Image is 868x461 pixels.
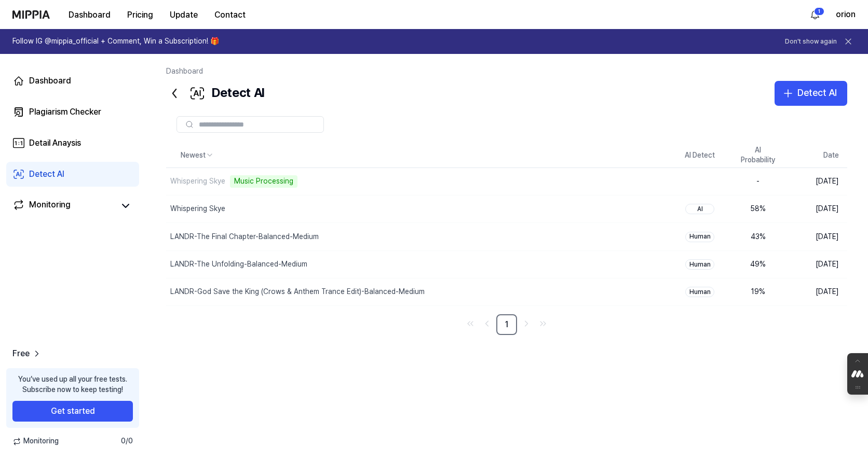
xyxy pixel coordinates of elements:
[170,204,225,214] div: Whispering Skye
[12,347,42,360] a: Free
[166,67,203,75] a: Dashboard
[29,168,64,180] div: Detect AI
[170,176,225,187] div: Whispering Skye
[787,223,847,250] td: [DATE]
[166,81,264,106] div: Detect AI
[6,162,139,187] a: Detect AI
[170,232,319,242] div: LANDR-The Final Chapter-Balanced-Medium
[787,278,847,305] td: [DATE]
[737,204,779,214] div: 58 %
[685,287,714,297] div: Human
[12,10,50,19] img: logo
[814,7,824,16] div: 1
[29,199,71,213] div: Monitoring
[170,259,307,270] div: LANDR-The Unfolding-Balanced-Medium
[685,204,714,214] div: AI
[121,436,133,446] span: 0 / 0
[787,143,847,168] th: Date
[536,316,550,331] a: Go to last page
[496,314,517,335] a: 1
[519,316,534,331] a: Go to next page
[809,8,821,21] img: 알림
[12,401,133,422] button: Get started
[787,195,847,222] td: [DATE]
[685,232,714,242] div: Human
[797,86,837,101] div: Detect AI
[12,199,114,213] a: Monitoring
[737,287,779,297] div: 19 %
[480,316,494,331] a: Go to previous page
[119,5,161,25] button: Pricing
[29,137,81,149] div: Detail Anaysis
[685,259,714,270] div: Human
[161,1,206,29] a: Update
[6,100,139,124] a: Plagiarism Checker
[6,68,139,93] a: Dashboard
[29,106,101,118] div: Plagiarism Checker
[729,168,787,195] td: -
[807,6,823,23] button: 알림1
[836,8,856,21] button: orion
[671,143,729,168] th: AI Detect
[170,287,425,297] div: LANDR-God Save the King (Crows & Anthem Trance Edit)-Balanced-Medium
[775,81,847,106] button: Detect AI
[787,168,847,195] td: [DATE]
[12,36,219,47] h1: Follow IG @mippia_official + Comment, Win a Subscription! 🎁
[12,436,59,446] span: Monitoring
[737,232,779,242] div: 43 %
[60,5,119,25] button: Dashboard
[463,316,478,331] a: Go to first page
[161,5,206,25] button: Update
[12,347,30,360] span: Free
[166,314,847,335] nav: pagination
[785,37,837,46] button: Don't show again
[206,5,254,25] button: Contact
[729,143,787,168] th: AI Probability
[787,250,847,278] td: [DATE]
[18,374,127,395] div: You’ve used up all your free tests. Subscribe now to keep testing!
[6,131,139,156] a: Detail Anaysis
[230,175,297,188] div: Music Processing
[29,75,71,87] div: Dashboard
[737,259,779,270] div: 49 %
